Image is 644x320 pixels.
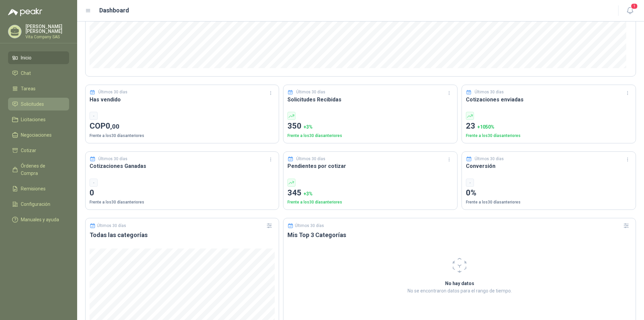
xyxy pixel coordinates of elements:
[21,116,46,123] span: Licitaciones
[21,216,59,223] span: Manuales y ayuda
[106,121,119,131] span: 0
[90,162,275,170] h3: Cotizaciones Ganadas
[8,213,69,226] a: Manuales y ayuda
[295,223,324,228] p: Últimos 30 días
[8,98,69,110] a: Solicitudes
[90,95,275,104] h3: Has vendido
[97,223,126,228] p: Últimos 30 días
[90,199,275,205] p: Frente a los 30 días anteriores
[466,179,474,187] div: -
[287,133,453,139] p: Frente a los 30 días anteriores
[25,24,69,34] p: [PERSON_NAME] [PERSON_NAME]
[8,182,69,195] a: Remisiones
[21,147,36,154] span: Cotizar
[21,162,63,177] span: Órdenes de Compra
[8,51,69,64] a: Inicio
[287,231,632,239] h3: Mis Top 3 Categorías
[21,54,32,61] span: Inicio
[624,5,636,17] button: 1
[296,89,325,95] p: Últimos 30 días
[110,123,119,130] span: ,00
[21,85,36,92] span: Tareas
[304,191,313,196] span: + 3 %
[8,8,42,16] img: Logo peakr
[466,120,632,133] p: 23
[342,287,577,294] p: No se encontraron datos para el rango de tiempo.
[466,95,632,104] h3: Cotizaciones enviadas
[475,89,504,95] p: Últimos 30 días
[8,113,69,126] a: Licitaciones
[21,185,46,192] span: Remisiones
[90,112,98,120] div: -
[90,133,275,139] p: Frente a los 30 días anteriores
[25,35,69,39] p: Vita Company SAS
[342,280,577,287] h2: No hay datos
[8,144,69,157] a: Cotizar
[466,162,632,170] h3: Conversión
[287,187,453,199] p: 345
[21,100,44,108] span: Solicitudes
[287,95,453,104] h3: Solicitudes Recibidas
[466,133,632,139] p: Frente a los 30 días anteriores
[90,120,275,133] p: COP
[477,124,494,130] span: + 1050 %
[90,187,275,199] p: 0
[21,70,31,77] span: Chat
[304,124,313,130] span: + 3 %
[98,156,127,162] p: Últimos 30 días
[98,89,127,95] p: Últimos 30 días
[631,3,638,9] span: 1
[8,159,69,180] a: Órdenes de Compra
[287,199,453,205] p: Frente a los 30 días anteriores
[99,6,129,15] h1: Dashboard
[90,231,275,239] h3: Todas las categorías
[466,187,632,199] p: 0%
[8,198,69,211] a: Configuración
[21,200,50,208] span: Configuración
[8,67,69,80] a: Chat
[90,179,98,187] div: -
[466,199,632,205] p: Frente a los 30 días anteriores
[21,131,52,139] span: Negociaciones
[287,120,453,133] p: 350
[287,162,453,170] h3: Pendientes por cotizar
[475,156,504,162] p: Últimos 30 días
[296,156,325,162] p: Últimos 30 días
[8,82,69,95] a: Tareas
[8,129,69,141] a: Negociaciones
